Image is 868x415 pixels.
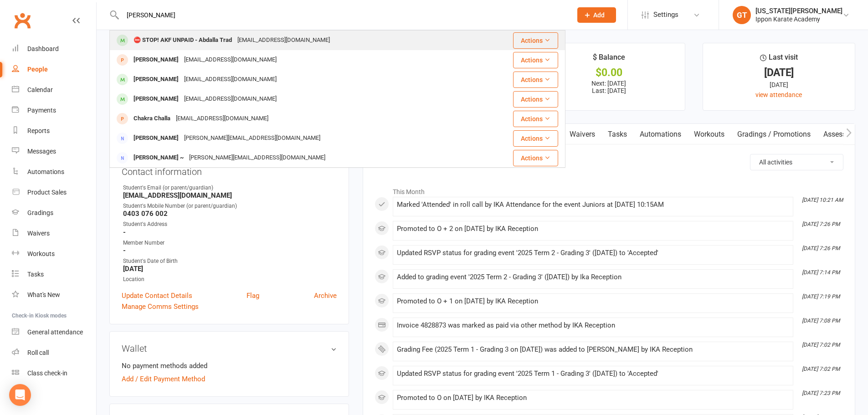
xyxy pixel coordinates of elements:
[27,107,56,114] div: Payments
[802,390,840,396] i: [DATE] 7:23 PM
[27,66,48,73] div: People
[513,150,558,166] button: Actions
[27,328,83,336] div: General attendance
[12,121,96,141] a: Reports
[513,130,558,147] button: Actions
[755,7,842,15] div: [US_STATE][PERSON_NAME]
[802,293,840,300] i: [DATE] 7:19 PM
[122,290,192,301] a: Update Contact Details
[123,210,337,218] strong: 0403 076 002
[123,184,337,192] div: Student's Email (or parent/guardian)
[513,91,558,108] button: Actions
[513,72,558,88] button: Actions
[653,5,678,25] span: Settings
[27,148,56,155] div: Messages
[122,301,199,312] a: Manage Comms Settings
[601,124,633,145] a: Tasks
[123,257,337,266] div: Student's Date of Birth
[27,369,67,377] div: Class check-in
[755,91,802,98] a: view attendance
[12,100,96,121] a: Payments
[12,203,96,223] a: Gradings
[802,366,840,372] i: [DATE] 7:02 PM
[12,343,96,363] a: Roll call
[397,346,789,354] div: Grading Fee (2025 Term 1 - Grading 3 on [DATE]) was added to [PERSON_NAME] by IKA Reception
[541,68,677,77] div: $0.00
[563,124,601,145] a: Waivers
[397,322,789,329] div: Invoice 4828873 was marked as paid via other method by IKA Reception
[27,230,50,237] div: Waivers
[375,154,843,168] h3: Activity
[181,53,279,67] div: [EMAIL_ADDRESS][DOMAIN_NAME]
[12,285,96,305] a: What's New
[802,318,840,324] i: [DATE] 7:08 PM
[12,182,96,203] a: Product Sales
[181,132,323,145] div: [PERSON_NAME][EMAIL_ADDRESS][DOMAIN_NAME]
[122,343,337,354] h3: Wallet
[397,394,789,402] div: Promoted to O on [DATE] by IKA Reception
[123,246,337,255] strong: -
[593,11,605,19] span: Add
[186,151,328,164] div: [PERSON_NAME][EMAIL_ADDRESS][DOMAIN_NAME]
[397,225,789,233] div: Promoted to O + 2 on [DATE] by IKA Reception
[397,201,789,209] div: Marked 'Attended' in roll call by IKA Attendance for the event Juniors at [DATE] 10:15AM
[12,322,96,343] a: General attendance kiosk mode
[711,80,847,90] div: [DATE]
[397,273,789,281] div: Added to grading event '2025 Term 2 - Grading 3' ([DATE]) by Ika Reception
[397,370,789,378] div: Updated RSVP status for grading event '2025 Term 1 - Grading 3' ([DATE]) to 'Accepted'
[122,163,337,177] h3: Contact information
[123,239,337,247] div: Member Number
[802,245,840,251] i: [DATE] 7:26 PM
[27,189,67,196] div: Product Sales
[27,349,49,356] div: Roll call
[27,291,60,298] div: What's New
[12,59,96,80] a: People
[802,221,840,227] i: [DATE] 7:26 PM
[711,68,847,77] div: [DATE]
[123,220,337,229] div: Student's Address
[397,249,789,257] div: Updated RSVP status for grading event '2025 Term 2 - Grading 3' ([DATE]) to 'Accepted'
[27,271,44,278] div: Tasks
[173,112,271,125] div: [EMAIL_ADDRESS][DOMAIN_NAME]
[802,342,840,348] i: [DATE] 7:02 PM
[12,264,96,285] a: Tasks
[181,73,279,86] div: [EMAIL_ADDRESS][DOMAIN_NAME]
[513,52,558,68] button: Actions
[27,86,53,93] div: Calendar
[27,209,53,216] div: Gradings
[12,162,96,182] a: Automations
[802,269,840,276] i: [DATE] 7:14 PM
[122,374,205,384] a: Add / Edit Payment Method
[27,168,64,175] div: Automations
[397,297,789,305] div: Promoted to O + 1 on [DATE] by IKA Reception
[123,202,337,210] div: Student's Mobile Number (or parent/guardian)
[731,124,817,145] a: Gradings / Promotions
[27,250,55,257] div: Workouts
[733,6,751,24] div: GT
[123,191,337,200] strong: [EMAIL_ADDRESS][DOMAIN_NAME]
[131,34,235,47] div: ⛔ STOP! AKF UNPAID - Abdalla Trad
[688,124,731,145] a: Workouts
[760,51,798,68] div: Last visit
[131,132,181,145] div: [PERSON_NAME]
[123,265,337,273] strong: [DATE]
[541,80,677,94] p: Next: [DATE] Last: [DATE]
[247,290,259,301] a: Flag
[375,182,843,197] li: This Month
[27,127,50,134] div: Reports
[513,111,558,127] button: Actions
[11,9,34,32] a: Clubworx
[12,223,96,244] a: Waivers
[181,92,279,106] div: [EMAIL_ADDRESS][DOMAIN_NAME]
[802,197,843,203] i: [DATE] 10:21 AM
[122,360,337,371] li: No payment methods added
[314,290,337,301] a: Archive
[123,228,337,236] strong: -
[755,15,842,23] div: Ippon Karate Academy
[12,244,96,264] a: Workouts
[123,275,337,284] div: Location
[577,7,616,23] button: Add
[593,51,625,68] div: $ Balance
[131,73,181,86] div: [PERSON_NAME]
[12,141,96,162] a: Messages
